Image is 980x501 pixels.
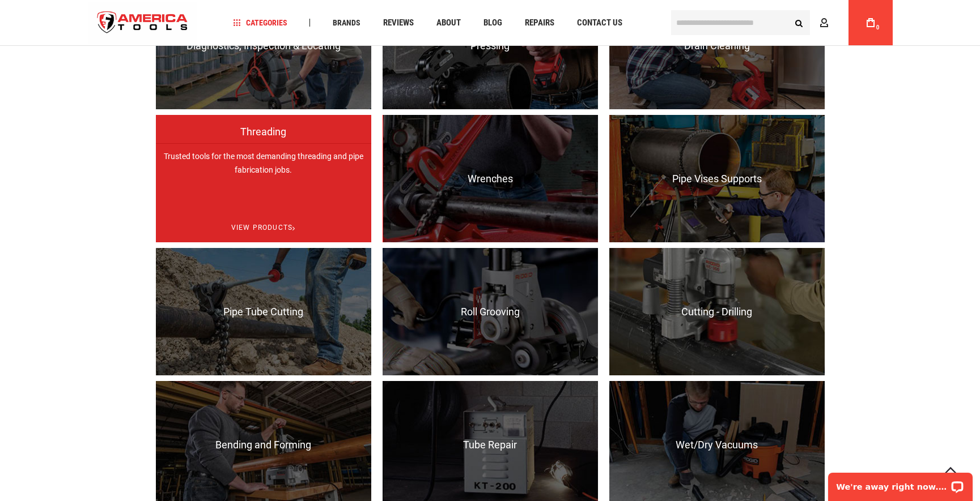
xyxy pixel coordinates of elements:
span: Pipe Tube Cutting [156,306,371,318]
span: Roll Grooving [383,306,598,318]
button: Search [788,12,810,33]
a: About [431,15,466,31]
span: About [436,19,461,27]
iframe: LiveChat chat widget [821,465,980,501]
span: 0 [876,24,880,31]
span: Tube Repair [383,439,598,451]
a: Reviews [378,15,419,31]
span: Threading [156,126,371,149]
a: Brands [328,15,366,31]
p: Trusted tools for the most demanding threading and pipe fabrication jobs. [156,143,371,271]
span: Contact Us [577,19,622,27]
span: Wet/Dry Vacuums [609,439,825,451]
span: Repairs [525,19,554,27]
span: View Products [156,213,371,242]
a: Blog [478,15,507,31]
span: Blog [483,19,502,27]
span: Pipe Vises Supports [609,173,825,185]
a: Repairs [520,15,559,31]
a: Wrenches [383,115,598,242]
span: Categories [233,19,287,27]
a: Categories [228,15,292,31]
a: Threading Trusted tools for the most demanding threading and pipe fabrication jobs. View Products [156,115,371,242]
span: Cutting - Drilling [609,306,825,318]
span: Reviews [383,19,414,27]
img: America Tools [88,2,198,44]
a: store logo [88,2,198,44]
a: Pipe Tube Cutting [156,248,371,375]
a: Pipe Vises Supports [609,115,825,242]
a: Cutting - Drilling [609,248,825,375]
span: Brands [333,19,360,27]
a: Contact Us [572,15,627,31]
span: Wrenches [383,173,598,185]
span: Bending and Forming [156,439,371,451]
a: Roll Grooving [383,248,598,375]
